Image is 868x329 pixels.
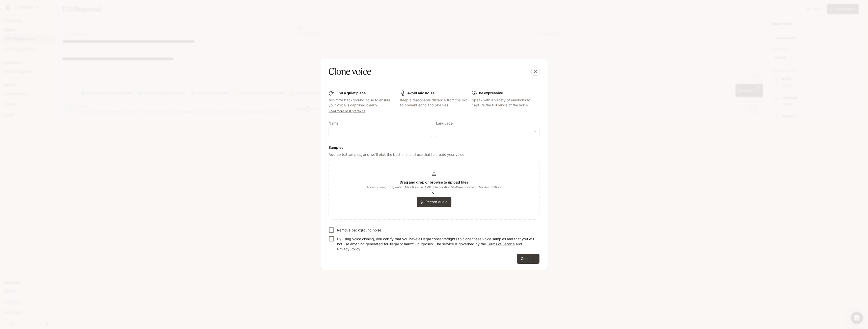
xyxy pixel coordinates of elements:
a: Terms of Service [487,242,515,246]
a: Privacy Policy [337,247,360,251]
p: Keep a reasonable distance from the mic to prevent echo and plosives. [400,98,468,108]
b: Drag and drop or browse to upload files [400,180,468,184]
button: Record audio [417,197,451,207]
p: Remove background noise [337,228,381,233]
h5: Clone voice [329,65,371,78]
b: or [432,190,436,194]
p: Minimize background noise to ensure your voice is captured clearly. [329,98,396,108]
div: ​ [436,129,539,134]
span: Accepts: wav, mp3, webm. Max file size: 4MB. File duration 5 to 15 seconds long. Maximum 3 files. [366,185,502,190]
a: Read more best practices [329,109,365,113]
p: Name [329,122,338,125]
p: Add up to 3 samples, and we'll pick the best one, and use that to create your voice [329,152,539,157]
p: Language [436,122,453,125]
p: Speak with a variety of emotions to capture the full range of the voice. [472,98,539,108]
b: Avoid mic noise [407,91,435,95]
b: Find a quiet place [336,91,366,95]
p: By using voice cloning, you certify that you have all legal consents/rights to clone these voice ... [337,236,535,252]
button: Continue [517,254,539,264]
b: Be expressive [479,91,503,95]
h6: Samples [329,145,539,150]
